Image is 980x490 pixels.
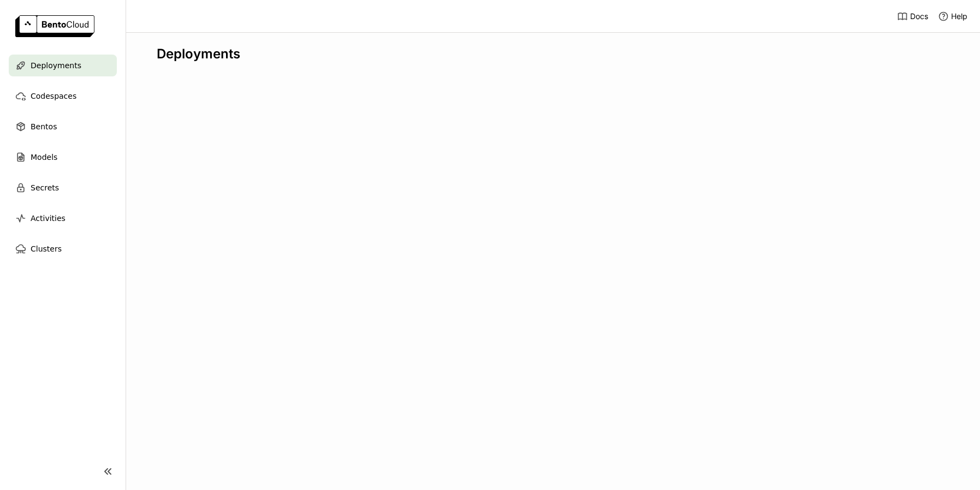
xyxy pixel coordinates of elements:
a: Activities [9,207,117,229]
a: Clusters [9,238,117,260]
span: Codespaces [31,89,76,103]
span: Clusters [31,242,62,255]
a: Docs [897,11,928,22]
div: Deployments [157,46,949,62]
span: Docs [910,11,928,21]
span: Activities [31,212,66,225]
span: Models [31,151,57,164]
img: logo [15,15,94,37]
div: Help [938,11,967,22]
a: Secrets [9,177,117,199]
span: Bentos [31,120,57,133]
span: Help [951,11,967,21]
a: Bentos [9,116,117,138]
a: Models [9,146,117,168]
span: Deployments [31,59,81,72]
span: Secrets [31,181,59,194]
